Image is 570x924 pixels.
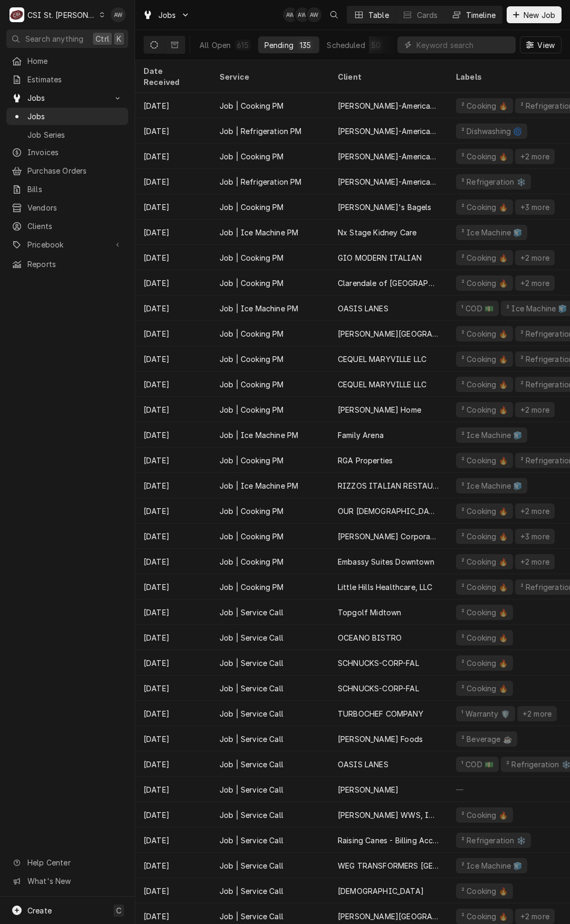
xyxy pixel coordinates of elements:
[135,878,211,903] div: [DATE]
[6,144,128,161] a: Invoices
[519,252,550,263] div: +2 more
[460,455,509,466] div: ² Cooking 🔥
[460,354,509,365] div: ² Cooking 🔥
[220,582,284,593] div: Job | Cooking PM
[6,236,128,253] a: Go to Pricebook
[220,354,284,365] div: Job | Cooking PM
[237,40,248,51] div: 615
[460,759,495,770] div: ¹ COD 💵
[460,404,509,415] div: ² Cooking 🔥
[338,911,439,922] div: [PERSON_NAME][GEOGRAPHIC_DATA]
[307,7,321,22] div: Alexandria Wilp's Avatar
[199,40,231,51] div: All Open
[338,71,437,82] div: Client
[220,303,298,314] div: Job | Ice Machine PM
[521,9,557,21] span: New Job
[27,92,107,103] span: Jobs
[460,734,513,745] div: ² Beverage ☕️
[220,404,284,415] div: Job | Cooking PM
[6,872,128,890] a: Go to What's New
[372,40,381,51] div: 50
[338,759,388,770] div: OASIS LANES
[460,531,509,542] div: ² Cooking 🔥
[220,379,284,390] div: Job | Cooking PM
[456,71,566,82] div: Labels
[220,911,283,922] div: Job | Service Call
[220,632,283,643] div: Job | Service Call
[27,875,122,887] span: What's New
[507,6,562,23] button: New Job
[135,194,211,220] div: [DATE]
[220,708,283,719] div: Job | Service Call
[338,658,419,669] div: SCHNUCKS-CORP-FAL
[460,860,523,871] div: ² Ice Machine 🧊
[460,809,509,821] div: ² Cooking 🔥
[460,885,509,897] div: ² Cooking 🔥
[338,708,423,719] div: TURBOCHEF COMPANY
[460,252,509,263] div: ² Cooking 🔥
[220,176,302,187] div: Job | Refrigeration PM
[338,556,434,567] div: Embassy Suites Downtown
[283,7,298,22] div: AW
[138,6,194,24] a: Go to Jobs
[220,278,284,289] div: Job | Cooking PM
[338,404,421,415] div: [PERSON_NAME] Home
[135,549,211,574] div: [DATE]
[295,7,310,22] div: Alexandria Wilp's Avatar
[6,89,128,107] a: Go to Jobs
[460,911,509,922] div: ² Cooking 🔥
[27,9,96,21] div: CSI St. [PERSON_NAME]
[135,574,211,599] div: [DATE]
[460,379,509,390] div: ² Cooking 🔥
[135,422,211,447] div: [DATE]
[505,303,568,314] div: ² Ice Machine 🧊
[460,835,527,846] div: ² Refrigeration ❄️
[6,854,128,871] a: Go to Help Center
[135,473,211,498] div: [DATE]
[27,165,123,176] span: Purchase Orders
[519,278,550,289] div: +2 more
[9,7,24,22] div: C
[338,531,439,542] div: [PERSON_NAME] Corporation
[338,303,388,314] div: OASIS LANES
[338,582,432,593] div: Little Hills Healthcare, LLC
[27,147,123,158] span: Invoices
[460,176,527,187] div: ² Refrigeration ❄️
[338,151,439,162] div: [PERSON_NAME]-American Dining Creations
[220,784,283,795] div: Job | Service Call
[220,328,284,339] div: Job | Cooking PM
[220,100,284,111] div: Job | Cooking PM
[27,906,52,915] span: Create
[338,860,439,871] div: WEG TRANSFORMERS [GEOGRAPHIC_DATA]
[96,33,109,44] span: Ctrl
[460,278,509,289] div: ² Cooking 🔥
[135,701,211,726] div: [DATE]
[220,126,302,137] div: Job | Refrigeration PM
[460,126,523,137] div: ² Dishwashing 🌀
[117,33,121,44] span: K
[220,531,284,542] div: Job | Cooking PM
[135,144,211,169] div: [DATE]
[6,217,128,235] a: Clients
[338,835,439,846] div: Raising Canes - Billing Account
[220,809,283,821] div: Job | Service Call
[135,853,211,878] div: [DATE]
[220,658,283,669] div: Job | Service Call
[135,169,211,194] div: [DATE]
[338,227,416,238] div: Nx Stage Kidney Care
[521,708,553,719] div: +2 more
[338,885,424,897] div: [DEMOGRAPHIC_DATA]
[135,599,211,625] div: [DATE]
[460,683,509,694] div: ² Cooking 🔥
[220,759,283,770] div: Job | Service Call
[338,809,439,821] div: [PERSON_NAME] WWS, INC.
[460,430,523,441] div: ² Ice Machine 🧊
[326,6,343,23] button: Open search
[460,506,509,517] div: ² Cooking 🔥
[135,118,211,144] div: [DATE]
[338,354,426,365] div: CEQUEL MARYVILLE LLC
[27,221,123,232] span: Clients
[158,9,176,21] span: Jobs
[135,397,211,422] div: [DATE]
[135,93,211,118] div: [DATE]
